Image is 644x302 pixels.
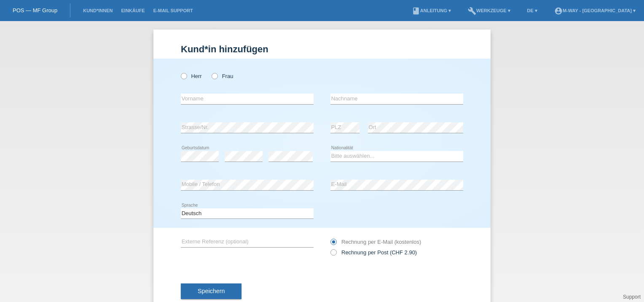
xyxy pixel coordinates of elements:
[181,44,463,54] h1: Kund*in hinzufügen
[554,7,563,15] i: account_circle
[181,283,241,299] button: Speichern
[623,294,641,300] a: Support
[212,73,217,78] input: Frau
[198,288,225,294] span: Speichern
[464,8,515,13] a: buildWerkzeuge ▾
[550,8,640,13] a: account_circlem-way - [GEOGRAPHIC_DATA] ▾
[181,73,202,79] label: Herr
[330,239,421,245] label: Rechnung per E-Mail (kostenlos)
[212,73,233,79] label: Frau
[330,239,336,249] input: Rechnung per E-Mail (kostenlos)
[117,8,149,13] a: Einkäufe
[468,7,476,15] i: build
[412,7,420,15] i: book
[13,7,57,13] a: POS — MF Group
[181,73,186,78] input: Herr
[330,249,336,260] input: Rechnung per Post (CHF 2.90)
[523,8,542,13] a: DE ▾
[149,8,197,13] a: E-Mail Support
[408,8,455,13] a: bookAnleitung ▾
[79,8,117,13] a: Kund*innen
[330,249,417,256] label: Rechnung per Post (CHF 2.90)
